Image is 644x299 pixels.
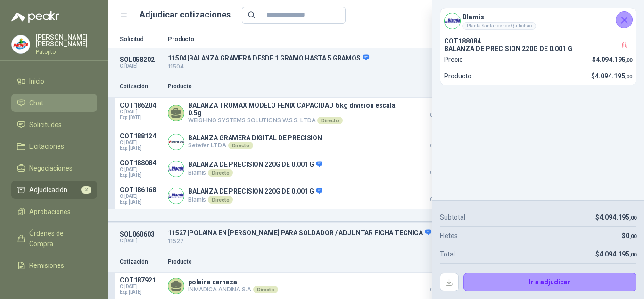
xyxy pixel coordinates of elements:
p: $ [592,54,632,65]
a: Chat [11,94,97,112]
p: Solicitud [120,36,162,42]
p: $ [595,212,636,222]
span: Exp: [DATE] [120,145,162,151]
p: $ 4.098.955 [416,186,463,202]
p: 11504 | BALANZA GRAMERA DESDE 1 GRAMO HASTA 5 GRAMOS [168,54,497,62]
p: COT188084 [444,37,632,45]
span: Aprobaciones [29,206,71,217]
a: Aprobaciones [11,203,97,221]
span: Solicitudes [29,120,62,130]
img: Company Logo [12,35,30,53]
span: 2 [81,186,91,194]
span: C: [DATE] [120,140,162,145]
p: C: [DATE] [120,63,162,69]
p: $ [622,231,636,241]
p: SOL060603 [120,231,162,238]
span: Adjudicación [29,185,67,195]
span: 4.094.195 [599,214,636,221]
span: 4.094.195 [595,72,632,80]
p: polaina carnaza [188,278,278,286]
p: COT186204 [120,102,162,109]
p: Blamis [188,196,322,204]
div: Directo [253,286,278,293]
img: Company Logo [168,161,184,177]
span: Crédito 30 días [416,144,463,148]
a: Órdenes de Compra [11,224,97,253]
p: Subtotal [440,212,465,222]
span: ,00 [629,233,636,239]
p: BALANZA DE PRECISION 220G DE 0.001 G [444,45,632,52]
span: 0 [626,232,636,239]
p: WEIGHING SYSTEMS SOLUTIONS W.S.S. LTDA [188,117,410,124]
a: Solicitudes [11,116,97,134]
img: Company Logo [168,188,184,204]
span: Licitaciones [29,141,64,152]
div: Directo [208,196,233,204]
span: Chat [29,98,43,108]
img: Company Logo [168,134,184,150]
p: Producto [168,257,410,266]
a: Remisiones [11,256,97,274]
p: Precio [416,257,463,266]
span: ,00 [629,252,636,258]
span: Exp: [DATE] [120,199,162,205]
span: Negociaciones [29,163,73,173]
div: Directo [228,142,253,149]
p: Producto [444,71,471,81]
span: Órdenes de Compra [29,228,88,249]
span: C: [DATE] [120,167,162,172]
span: Crédito 30 días [416,197,463,202]
p: Fletes [440,231,458,241]
span: Exp: [DATE] [120,172,162,178]
span: 4.094.195 [596,56,632,63]
span: ,00 [625,57,632,63]
span: Inicio [29,76,44,86]
a: Negociaciones [11,159,97,177]
p: $ 1.190.000 [416,132,463,148]
p: COT188084 [120,159,162,167]
p: BALANZA TRUMAX MODELO FENIX CAPACIDAD 6 kg división escala 0.5g [188,102,410,117]
p: 11527 | POLAINA EN [PERSON_NAME] PARA SOLDADOR / ADJUNTAR FICHA TECNICA [168,229,497,237]
p: 11527 [168,237,497,246]
p: Total [440,249,455,259]
p: $ 4.094.195 [416,159,463,175]
p: BALANZA GRAMERA DIGITAL DE PRECISION [188,134,322,142]
span: C: [DATE] [120,194,162,199]
p: INMADICA ANDINA S.A [188,286,278,293]
span: Exp: [DATE] [120,290,162,295]
p: Patojito [36,49,97,55]
span: C: [DATE] [120,109,162,115]
p: 11504 [168,62,497,71]
p: $ [595,249,636,259]
p: $ [591,71,632,81]
div: Directo [208,169,233,177]
span: 4.094.195 [599,250,636,258]
span: Crédito 60 días [416,288,463,292]
p: COT188124 [120,132,162,140]
p: COT186168 [120,186,162,194]
p: Producto [168,36,497,42]
p: Setefer LTDA [188,142,322,149]
p: SOL058202 [120,56,162,63]
h1: Adjudicar cotizaciones [140,8,231,21]
span: ,00 [629,215,636,221]
div: Directo [317,117,342,124]
p: $ 18.921 [416,276,463,292]
span: Exp: [DATE] [120,115,162,120]
img: Logo peakr [11,11,59,23]
p: Cotización [120,82,162,91]
span: C: [DATE] [120,284,162,290]
span: Crédito 30 días [416,113,463,118]
p: C: [DATE] [120,238,162,244]
p: Precio [444,54,463,65]
p: BALANZA DE PRECISION 220G DE 0.001 G [188,161,322,169]
p: Cotización [120,257,162,266]
a: Licitaciones [11,137,97,155]
p: BALANZA DE PRECISION 220G DE 0.001 G [188,188,322,196]
p: $ 447.440 [416,102,463,118]
p: Precio [416,82,463,91]
span: ,00 [625,74,632,80]
p: Blamis [188,169,322,177]
span: Remisiones [29,260,64,271]
p: Producto [168,82,410,91]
